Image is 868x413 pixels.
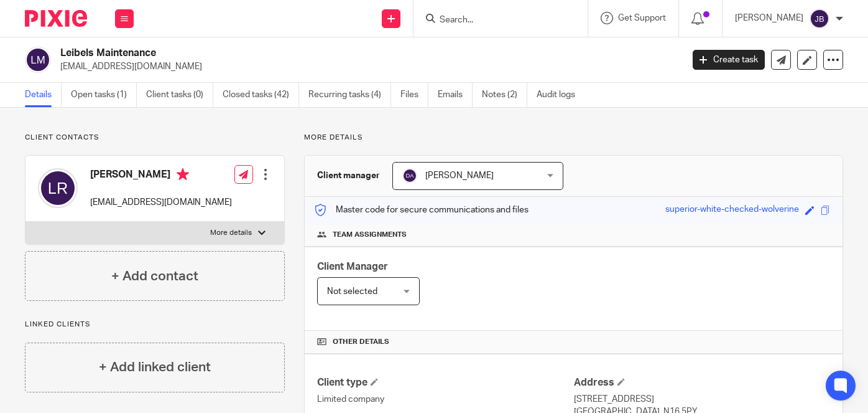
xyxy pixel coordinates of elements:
[111,267,198,286] h4: + Add contact
[60,47,552,60] h2: Leibels Maintenance
[90,168,232,184] h4: [PERSON_NAME]
[618,14,666,22] span: Get Support
[60,60,674,73] p: [EMAIL_ADDRESS][DOMAIN_NAME]
[317,169,380,182] h3: Client manager
[25,320,285,330] p: Linked clients
[210,228,252,238] p: More details
[304,133,843,143] p: More details
[177,168,189,181] i: Primary
[25,10,87,27] img: Pixie
[537,83,584,107] a: Audit logs
[314,204,529,216] p: Master code for secure communications and files
[90,196,232,209] p: [EMAIL_ADDRESS][DOMAIN_NAME]
[400,83,428,107] a: Files
[574,393,830,406] p: [STREET_ADDRESS]
[438,15,550,26] input: Search
[735,12,803,24] p: [PERSON_NAME]
[317,393,573,406] p: Limited company
[402,168,417,183] img: svg%3E
[810,9,829,29] img: svg%3E
[333,230,407,240] span: Team assignments
[438,83,473,107] a: Emails
[25,47,51,73] img: svg%3E
[71,83,137,107] a: Open tasks (1)
[327,287,377,296] span: Not selected
[25,133,285,143] p: Client contacts
[308,83,391,107] a: Recurring tasks (4)
[574,376,830,389] h4: Address
[99,358,211,377] h4: + Add linked client
[146,83,213,107] a: Client tasks (0)
[25,83,62,107] a: Details
[425,171,494,180] span: [PERSON_NAME]
[317,376,573,389] h4: Client type
[482,83,527,107] a: Notes (2)
[317,262,388,272] span: Client Manager
[223,83,299,107] a: Closed tasks (42)
[38,168,78,208] img: svg%3E
[333,337,389,347] span: Other details
[693,50,765,70] a: Create task
[665,203,799,217] div: superior-white-checked-wolverine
